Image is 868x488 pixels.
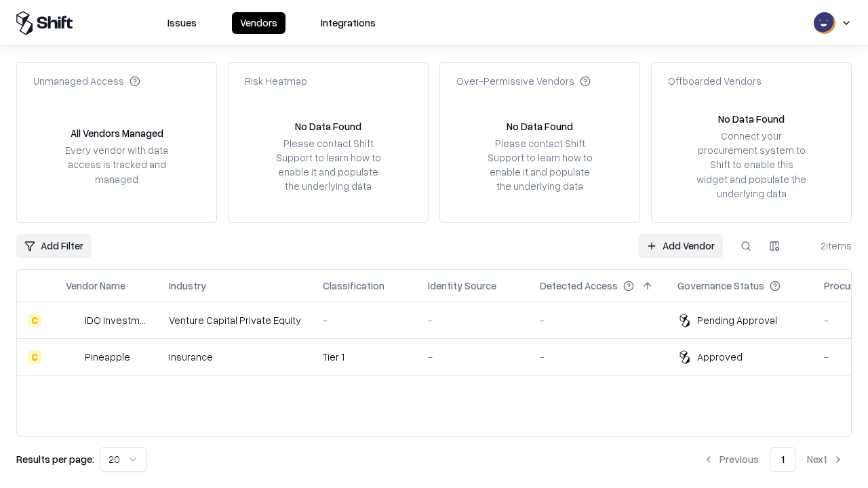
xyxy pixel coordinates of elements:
div: Detected Access [540,279,618,293]
div: Please contact Shift Support to learn how to enable it and populate the underlying data [272,136,384,194]
div: 2 items [797,239,852,253]
div: - [323,313,406,327]
div: Venture Capital Private Equity [169,313,301,327]
div: Unmanaged Access [33,74,140,88]
div: Classification [323,279,384,293]
div: Please contact Shift Support to learn how to enable it and populate the underlying data [484,136,596,194]
button: Vendors [232,12,285,34]
button: 1 [770,447,796,472]
div: No Data Found [507,119,573,134]
div: Pineapple [85,350,130,364]
p: Results per page: [16,452,94,466]
button: Issues [159,12,205,34]
div: No Data Found [295,119,361,134]
div: No Data Found [718,112,785,126]
div: IDO Investments [85,313,147,327]
div: Industry [169,279,206,293]
nav: pagination [695,447,852,472]
div: Offboarded Vendors [668,74,762,88]
div: All Vendors Managed [71,126,163,140]
div: Tier 1 [323,350,406,364]
div: Pending Approval [697,313,777,327]
div: - [428,350,518,364]
div: Insurance [169,350,301,364]
div: - [428,313,518,327]
button: Add Filter [16,234,92,258]
div: Vendor Name [66,279,125,293]
div: C [28,350,41,364]
img: Pineapple [66,350,79,364]
div: C [28,314,41,327]
div: Risk Heatmap [245,74,307,88]
img: IDO Investments [66,314,79,327]
a: Add Vendor [638,234,723,258]
div: Over-Permissive Vendors [456,74,591,88]
button: Integrations [313,12,384,34]
div: Connect your procurement system to Shift to enable this widget and populate the underlying data [695,129,808,201]
div: - [540,313,656,327]
div: Every vendor with data access is tracked and managed [60,143,173,186]
div: Identity Source [428,279,496,293]
div: Governance Status [677,279,764,293]
div: Approved [697,350,743,364]
div: - [540,350,656,364]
